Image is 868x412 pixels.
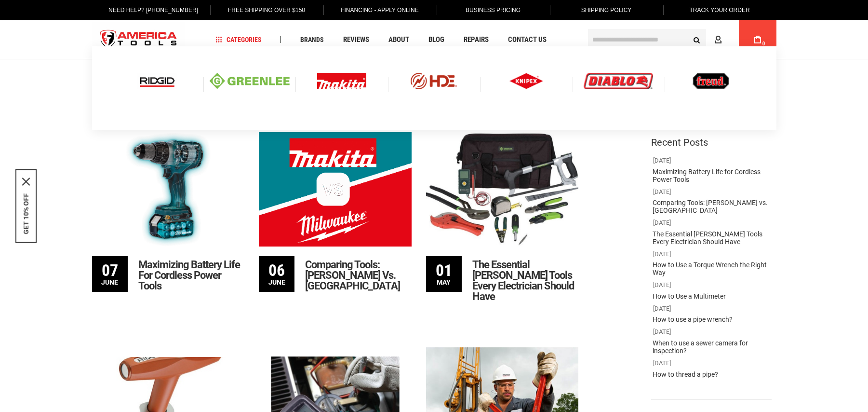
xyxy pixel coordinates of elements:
[464,36,489,43] span: Repairs
[426,256,462,292] div: May
[259,256,294,278] span: 06
[343,36,369,43] span: Reviews
[301,256,412,295] a: Comparing Tools: [PERSON_NAME] vs. [GEOGRAPHIC_DATA]
[762,41,765,46] span: 0
[649,228,774,248] a: The Essential [PERSON_NAME] Tools Every Electrician Should Have
[653,359,671,367] span: [DATE]
[92,22,186,58] img: America Tools
[653,188,671,195] span: [DATE]
[211,33,266,46] a: Categories
[468,256,579,305] a: The Essential [PERSON_NAME] Tools Every Electrician Should Have
[317,73,366,89] img: Makita Logo
[426,256,462,278] span: 01
[22,193,30,234] button: GET 10% OFF
[137,73,177,89] img: Ridgid logo
[296,33,328,46] a: Brands
[300,36,324,43] span: Brands
[92,22,186,58] a: store logo
[426,132,579,247] img: The Essential Greenlee Tools Every Electrician Should Have
[215,36,262,43] span: Categories
[733,382,868,412] iframe: LiveChat chat widget
[424,33,449,46] a: Blog
[92,256,128,278] span: 07
[653,219,671,226] span: [DATE]
[339,33,374,46] a: Reviews
[651,137,708,148] strong: Recent Posts
[210,73,290,89] img: Greenlee logo
[649,290,730,302] a: How to Use a Multimeter
[134,256,245,295] a: Maximizing Battery Life for Cordless Power Tools
[388,36,409,43] span: About
[259,132,412,247] img: Comparing Tools: Makita vs. Milwaukee
[504,33,551,46] a: Contact Us
[22,178,30,186] svg: close icon
[459,33,493,46] a: Repairs
[653,281,671,288] span: [DATE]
[649,368,722,381] a: How to thread a pipe?
[581,7,632,14] span: Shipping Policy
[394,73,474,89] img: HDE logo
[653,157,671,164] span: [DATE]
[259,256,294,292] div: June
[384,33,414,46] a: About
[584,73,653,89] img: Diablo logo
[92,132,245,247] img: Maximizing Battery Life for Cordless Power Tools
[693,73,729,89] img: Freud logo
[653,328,671,335] span: [DATE]
[508,36,547,43] span: Contact Us
[649,259,774,279] a: How to Use a Torque Wrench the Right Way
[649,165,774,186] a: Maximizing Battery Life for Cordless Power Tools
[688,30,706,49] button: Search
[92,256,128,292] div: June
[509,73,543,89] img: Knipex logo
[653,305,671,312] span: [DATE]
[649,313,736,326] a: How to use a pipe wrench?
[22,178,30,186] button: Close
[653,250,671,258] span: [DATE]
[649,337,774,357] a: When to use a sewer camera for inspection?
[649,196,774,217] a: Comparing Tools: [PERSON_NAME] vs. [GEOGRAPHIC_DATA]
[748,20,767,59] a: 0
[428,36,444,43] span: Blog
